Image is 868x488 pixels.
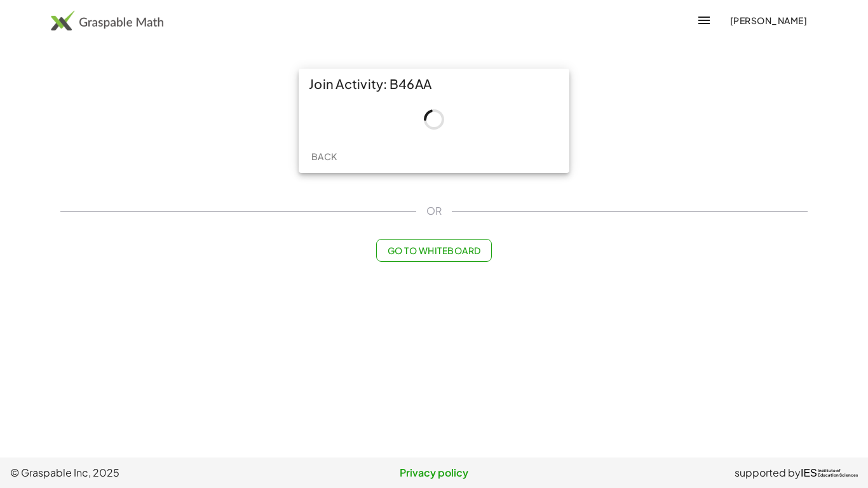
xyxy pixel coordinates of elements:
[729,15,807,26] span: [PERSON_NAME]
[376,239,491,262] button: Go to Whiteboard
[801,465,858,480] a: IESInstitute ofEducation Sciences
[10,465,293,480] span: © Graspable Inc, 2025
[293,465,576,480] a: Privacy policy
[387,245,480,256] span: Go to Whiteboard
[426,203,442,219] span: OR
[299,69,569,99] div: Join Activity: B46AA
[818,469,858,478] span: Institute of Education Sciences
[801,467,817,479] span: IES
[304,145,344,168] button: Back
[311,151,337,162] span: Back
[735,465,801,480] span: supported by
[719,9,817,32] button: [PERSON_NAME]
